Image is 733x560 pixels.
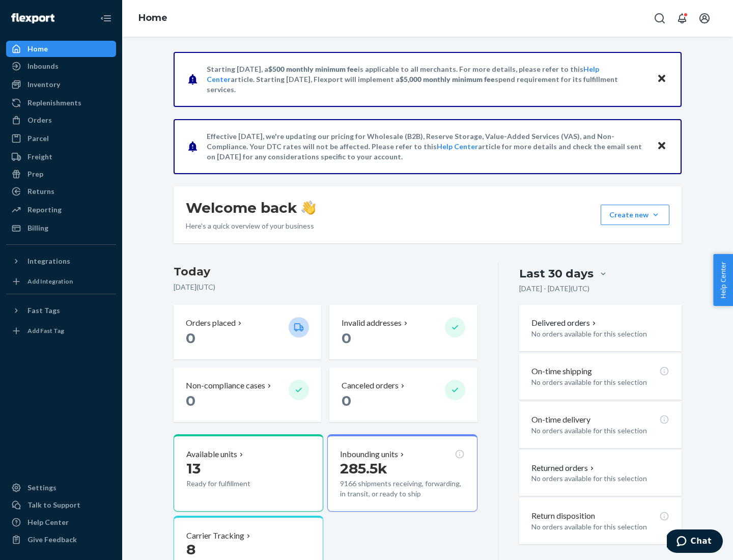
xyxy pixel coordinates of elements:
div: Fast Tags [27,305,60,316]
a: Home [6,41,116,57]
a: Inventory [6,76,116,93]
div: Add Integration [27,277,73,286]
button: Invalid addresses 0 [329,305,477,359]
div: Inventory [27,79,60,90]
a: Add Integration [6,273,116,290]
p: No orders available for this selection [531,329,669,339]
a: Orders [6,112,116,128]
div: Help Center [27,517,69,527]
img: Flexport logo [11,13,54,23]
a: Freight [6,149,116,165]
div: Billing [27,223,48,233]
div: Orders [27,115,52,125]
div: Returns [27,186,54,197]
p: [DATE] - [DATE] ( UTC ) [519,284,589,294]
a: Prep [6,166,116,182]
button: Open notifications [672,8,692,29]
a: Settings [6,480,116,496]
button: Help Center [713,254,733,306]
div: Last 30 days [519,266,594,282]
div: Inbounds [27,61,59,71]
p: No orders available for this selection [531,522,669,532]
div: Home [27,44,48,54]
p: Canceled orders [342,380,399,391]
button: Canceled orders 0 [329,368,477,422]
a: Parcel [6,130,116,147]
div: Replenishments [27,98,81,108]
p: No orders available for this selection [531,377,669,387]
a: Replenishments [6,95,116,111]
button: Orders placed 0 [174,305,321,359]
h1: Welcome back [186,199,316,217]
button: Non-compliance cases 0 [174,368,321,422]
img: hand-wave emoji [301,201,316,215]
span: 0 [186,329,195,347]
span: 0 [342,392,351,409]
p: Non-compliance cases [186,380,265,391]
div: Settings [27,483,57,493]
button: Close Navigation [96,8,116,29]
p: Return disposition [531,510,595,522]
button: Fast Tags [6,302,116,319]
p: Effective [DATE], we're updating our pricing for Wholesale (B2B), Reserve Storage, Value-Added Se... [207,131,647,162]
p: Carrier Tracking [186,530,244,542]
div: Prep [27,169,43,179]
p: Orders placed [186,317,236,329]
button: Close [655,139,668,154]
span: $5,000 monthly minimum fee [400,75,495,83]
p: Ready for fulfillment [186,479,280,489]
div: Talk to Support [27,500,80,510]
button: Available units13Ready for fulfillment [174,434,323,512]
span: 285.5k [340,460,387,477]
p: No orders available for this selection [531,426,669,436]
a: Returns [6,183,116,200]
button: Integrations [6,253,116,269]
span: $500 monthly minimum fee [268,65,358,73]
div: Parcel [27,133,49,144]
p: Inbounding units [340,449,398,460]
p: On-time delivery [531,414,590,426]
p: [DATE] ( UTC ) [174,282,477,292]
p: Available units [186,449,237,460]
a: Add Fast Tag [6,323,116,339]
button: Close [655,72,668,87]
a: Billing [6,220,116,236]
button: Inbounding units285.5k9166 shipments receiving, forwarding, in transit, or ready to ship [327,434,477,512]
button: Create new [601,205,669,225]
button: Open account menu [694,8,715,29]
p: On-time shipping [531,366,592,377]
iframe: Opens a widget where you can chat to one of our agents [667,529,723,555]
div: Integrations [27,256,70,266]
span: 8 [186,541,195,558]
a: Help Center [6,514,116,530]
button: Give Feedback [6,531,116,548]
ol: breadcrumbs [130,4,176,33]
div: Freight [27,152,52,162]
div: Give Feedback [27,535,77,545]
a: Inbounds [6,58,116,74]
button: Delivered orders [531,317,598,329]
h3: Today [174,264,477,280]
span: 13 [186,460,201,477]
span: 0 [186,392,195,409]
p: 9166 shipments receiving, forwarding, in transit, or ready to ship [340,479,464,499]
a: Help Center [437,142,478,151]
a: Home [138,12,167,23]
div: Reporting [27,205,62,215]
button: Returned orders [531,462,596,474]
p: No orders available for this selection [531,473,669,484]
p: Starting [DATE], a is applicable to all merchants. For more details, please refer to this article... [207,64,647,95]
div: Add Fast Tag [27,326,64,335]
button: Talk to Support [6,497,116,513]
p: Invalid addresses [342,317,402,329]
span: 0 [342,329,351,347]
button: Open Search Box [650,8,670,29]
p: Here’s a quick overview of your business [186,221,316,231]
a: Reporting [6,202,116,218]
